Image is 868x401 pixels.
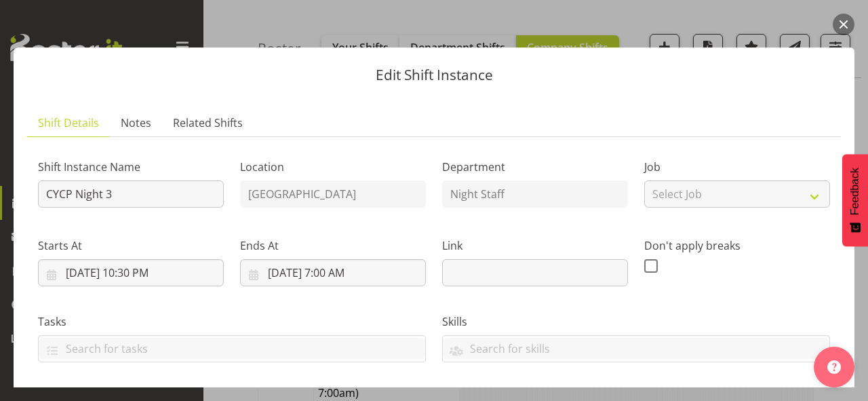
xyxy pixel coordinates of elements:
label: Skills [442,313,830,330]
p: Edit Shift Instance [27,68,841,82]
label: Tasks [38,313,426,330]
input: Click to select... [240,259,426,286]
button: Feedback - Show survey [842,154,868,246]
input: Click to select... [38,259,224,286]
span: Feedback [849,168,861,215]
label: Job [644,159,830,175]
span: Related Shifts [173,115,243,131]
label: Ends At [240,237,426,254]
label: Location [240,159,426,175]
span: Shift Details [38,115,99,131]
label: Department [442,159,628,175]
label: Link [442,237,628,254]
img: help-xxl-2.png [827,360,841,374]
label: Starts At [38,237,224,254]
input: Search for skills [443,338,829,359]
label: Shift Instance Name [38,159,224,175]
input: Shift Instance Name [38,180,224,208]
label: Don't apply breaks [644,237,830,254]
span: Notes [121,115,151,131]
input: Search for tasks [39,338,425,359]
